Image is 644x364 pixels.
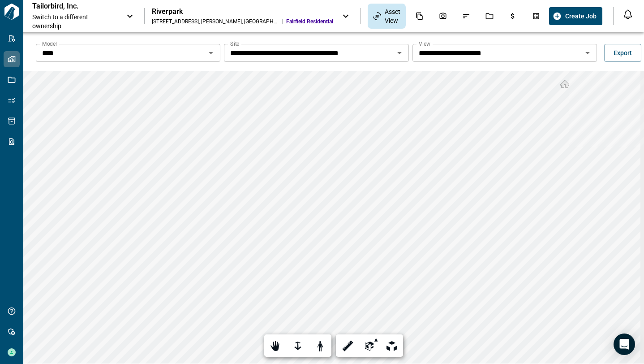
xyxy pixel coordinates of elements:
button: Open [205,47,217,59]
span: Asset View [385,7,400,25]
div: Riverpark [152,7,333,16]
div: Issues & Info [457,9,476,24]
div: [STREET_ADDRESS] , [PERSON_NAME] , [GEOGRAPHIC_DATA] [152,18,279,25]
div: Asset View [368,4,406,29]
span: Switch to a different ownership [32,13,117,30]
div: Takeoff Center [527,9,545,24]
div: Jobs [480,9,499,24]
div: Open Intercom Messenger [614,334,635,355]
span: Fairfield Residential [286,18,333,25]
div: Budgets [503,9,522,24]
div: Documents [410,9,429,24]
button: Export [604,44,641,62]
div: Photos [434,9,452,24]
label: Model [42,40,57,48]
span: Export [614,48,632,57]
label: Site [230,40,239,48]
button: Open [581,47,594,59]
button: Open [393,47,406,59]
button: Create Job [549,7,602,25]
span: Create Job [565,12,597,21]
p: Tailorbird, Inc. [32,2,113,11]
button: Open notification feed [621,7,635,22]
label: View [419,40,430,48]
